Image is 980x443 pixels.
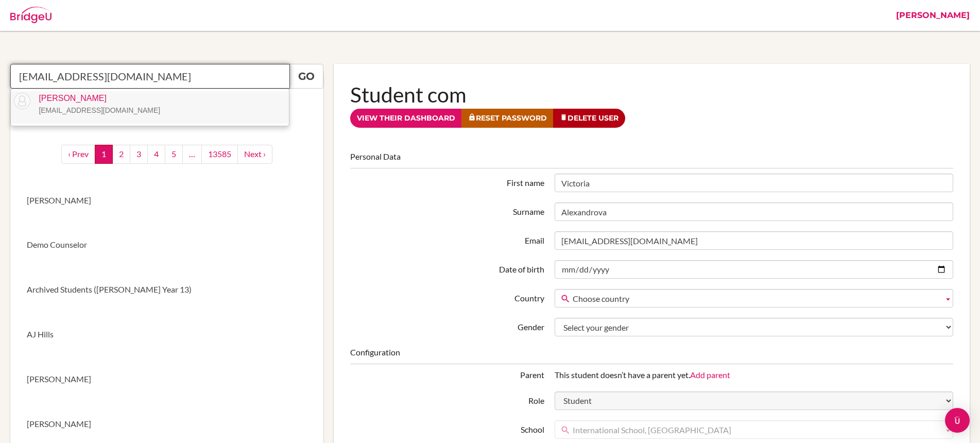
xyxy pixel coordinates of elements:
img: Bridge-U [10,7,51,23]
legend: Personal Data [350,151,953,168]
a: 1 [95,145,113,164]
h1: Student com [350,80,953,109]
label: Gender [345,318,549,333]
label: Date of birth [345,260,549,276]
a: 4 [147,145,165,164]
a: 3 [130,145,148,164]
a: Reset Password [461,109,554,128]
label: Country [345,289,549,304]
a: ‹ Prev [61,145,95,164]
a: [PERSON_NAME] [10,178,323,223]
a: Delete User [553,109,625,128]
div: This student doesn’t have a parent yet. [549,369,958,381]
a: AJ Hills [10,312,323,357]
a: New User [10,89,323,133]
a: View their dashboard [350,109,462,128]
input: Quicksearch user [10,64,290,89]
span: Choose country [573,289,939,308]
div: Open Intercom Messenger [945,408,970,433]
a: Demo Counselor [10,223,323,267]
a: [PERSON_NAME] [10,357,323,402]
label: Email [345,231,549,247]
a: 5 [165,145,183,164]
label: Role [345,391,549,407]
a: Archived Students ([PERSON_NAME] Year 13) [10,267,323,312]
a: next [237,145,272,164]
a: 2 [112,145,130,164]
img: thumb_default-9baad8e6c595f6d87dbccf3bc005204999cb094ff98a76d4c88bb8097aa52fd3.png [14,93,30,109]
a: Add parent [690,370,730,380]
p: [PERSON_NAME] [30,93,160,116]
a: Go [289,64,323,89]
a: … [182,145,202,164]
span: International School, [GEOGRAPHIC_DATA] [573,421,939,439]
small: [EMAIL_ADDRESS][DOMAIN_NAME] [39,106,160,114]
legend: Configuration [350,347,953,364]
label: First name [345,174,549,189]
label: School [345,420,549,436]
label: Surname [345,202,549,218]
a: 13585 [201,145,238,164]
div: Parent [345,369,549,381]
